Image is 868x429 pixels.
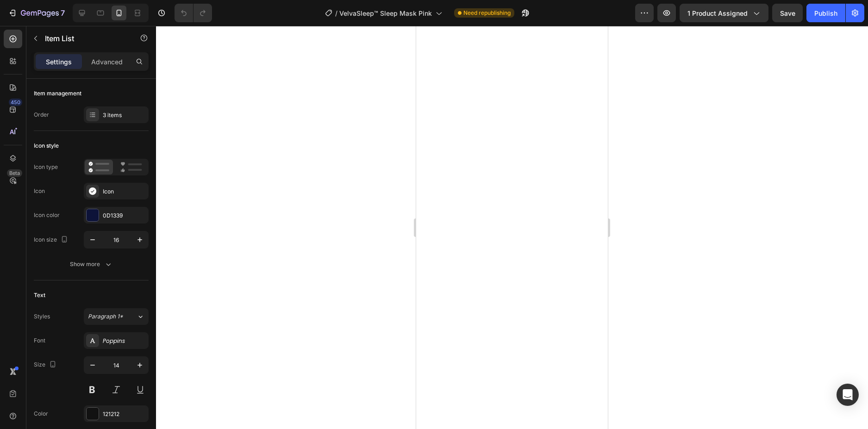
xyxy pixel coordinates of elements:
[34,111,49,119] div: Order
[7,169,22,177] div: Beta
[34,187,45,195] div: Icon
[34,410,48,418] div: Color
[70,260,113,269] div: Show more
[34,291,45,299] div: Text
[103,211,146,220] div: 0D1339
[34,142,59,150] div: Icon style
[34,234,70,246] div: Icon size
[103,337,146,345] div: Poppins
[463,9,511,17] span: Need republishing
[84,308,149,325] button: Paragraph 1*
[103,111,146,119] div: 3 items
[335,8,337,18] span: /
[34,312,50,321] div: Styles
[339,8,432,18] span: VelvaSleep™ Sleep Mask Pink
[806,4,845,22] button: Publish
[837,384,859,406] div: Open Intercom Messenger
[45,33,124,44] p: Item List
[175,4,212,22] div: Undo/Redo
[61,7,65,19] p: 7
[780,9,795,17] span: Save
[772,4,803,22] button: Save
[34,336,45,345] div: Font
[34,211,60,219] div: Icon color
[34,89,81,98] div: Item management
[680,4,768,22] button: 1 product assigned
[34,256,149,273] button: Show more
[34,359,58,371] div: Size
[103,410,146,418] div: 121212
[687,8,748,18] span: 1 product assigned
[4,4,69,22] button: 7
[416,26,608,429] iframe: Design area
[9,99,22,106] div: 450
[34,163,58,171] div: Icon type
[814,8,837,18] div: Publish
[91,57,123,67] p: Advanced
[46,57,72,67] p: Settings
[88,312,123,321] span: Paragraph 1*
[103,187,146,196] div: Icon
